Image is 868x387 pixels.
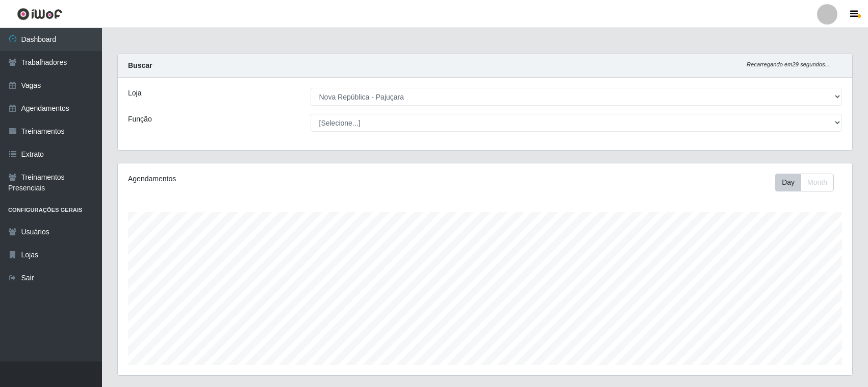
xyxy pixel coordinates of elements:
button: Month [801,174,834,191]
div: First group [775,174,834,191]
div: Toolbar with button groups [775,174,842,191]
button: Day [775,174,801,191]
img: CoreUI Logo [17,8,62,20]
i: Recarregando em 29 segundos... [747,61,830,67]
strong: Buscar [128,61,152,69]
label: Loja [128,88,141,99]
label: Função [128,114,152,125]
div: Agendamentos [128,174,417,184]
